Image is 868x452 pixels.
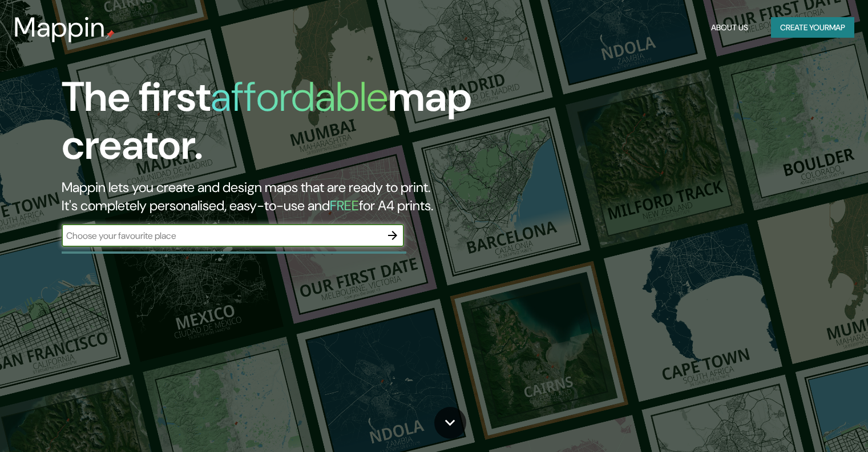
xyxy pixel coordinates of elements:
button: Create yourmap [771,17,854,38]
h3: Mappin [14,11,106,43]
button: About Us [706,17,753,38]
h1: The first map creator. [62,73,496,178]
h5: FREE [330,197,359,214]
h2: Mappin lets you create and design maps that are ready to print. It's completely personalised, eas... [62,178,496,215]
img: mappin-pin [106,30,115,39]
input: Choose your favourite place [62,229,381,242]
h1: affordable [211,70,388,123]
